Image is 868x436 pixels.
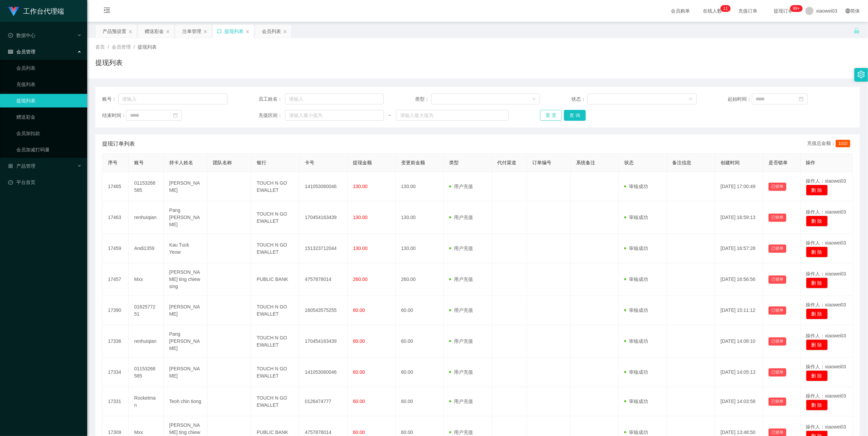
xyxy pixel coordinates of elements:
td: 01153268585 [129,172,164,201]
td: 17390 [102,296,129,325]
span: 用户充值 [449,184,473,189]
span: 系统备注 [576,160,595,165]
span: 充值区间： [258,112,285,119]
td: 130.00 [396,172,444,201]
button: 已锁单 [769,398,786,406]
td: Kau Tuck Yeow [164,234,208,263]
span: 用户充值 [449,338,473,344]
button: 查 询 [564,110,586,121]
span: 备注信息 [673,160,692,165]
span: 审核成功 [624,307,648,313]
span: 员工姓名： [258,96,285,103]
td: 17331 [102,387,129,416]
span: 结束时间： [102,112,126,119]
td: [DATE] 14:03:58 [715,387,763,416]
span: 状态： [571,96,587,103]
td: 17463 [102,201,129,234]
td: 160543575255 [299,296,347,325]
button: 删 除 [806,185,828,196]
span: 用户充值 [449,369,473,375]
i: 图标: check-circle-o [8,33,13,38]
td: Rocketman [129,387,164,416]
td: 60.00 [396,387,444,416]
button: 删 除 [806,216,828,227]
span: 操作人：xiaowei03 [806,424,846,430]
td: [DATE] 17:00:49 [715,172,763,201]
a: 赠送彩金 [16,110,82,124]
td: TOUCH N GO EWALLET [251,387,299,416]
span: 用户充值 [449,430,473,435]
span: 审核成功 [624,430,648,435]
span: 操作人：xiaowei03 [806,364,846,369]
span: 操作人：xiaowei03 [806,333,846,338]
span: 账号 [134,160,144,165]
i: 图标: menu-fold [95,0,119,22]
span: 在线人数 [700,9,726,13]
td: [DATE] 14:08:10 [715,325,763,358]
p: 1 [723,5,726,12]
span: 代付渠道 [498,160,517,165]
td: 17457 [102,263,129,296]
span: / [133,44,135,50]
td: 130.00 [396,201,444,234]
i: 图标: unlock [854,28,860,34]
span: 提现列表 [138,44,157,50]
span: 60.00 [353,430,365,435]
i: 图标: close [166,30,170,34]
span: 充值订单 [735,9,761,13]
span: 账号： [102,96,118,103]
td: 4757878014 [299,263,347,296]
td: 260.00 [396,263,444,296]
td: 60.00 [396,358,444,387]
span: 60.00 [353,399,365,404]
td: PUBLIC BANK [251,263,299,296]
button: 删 除 [806,400,828,410]
span: 类型 [449,160,459,165]
sup: 11 [721,5,730,12]
span: 60.00 [353,307,365,313]
span: 60.00 [353,369,365,375]
span: 持卡人姓名 [169,160,193,165]
td: TOUCH N GO EWALLET [251,358,299,387]
input: 请输入 [285,94,384,104]
span: 审核成功 [624,276,648,282]
span: 审核成功 [624,246,648,251]
a: 提现列表 [16,94,82,107]
span: 会员管理 [8,49,35,54]
td: [DATE] 14:05:13 [715,358,763,387]
td: Mxx [129,263,164,296]
a: 会员列表 [16,61,82,75]
span: 130.00 [353,215,368,220]
span: 订单编号 [532,160,551,165]
td: 17334 [102,358,129,387]
i: 图标: sync [217,29,222,34]
span: 审核成功 [624,184,648,189]
div: 注单管理 [182,25,201,38]
div: 会员列表 [262,25,281,38]
span: 用户充值 [449,307,473,313]
div: 提现列表 [224,25,243,38]
span: 用户充值 [449,276,473,282]
button: 已锁单 [769,183,786,191]
h1: 工作台代理端 [23,0,64,22]
td: [PERSON_NAME] [164,358,208,387]
span: 1010 [836,140,850,147]
i: 图标: setting [857,71,865,78]
td: [PERSON_NAME] [164,296,208,325]
span: 提现金额 [353,160,372,165]
button: 删 除 [806,339,828,350]
span: 状态 [624,160,634,165]
button: 已锁单 [769,275,786,284]
button: 已锁单 [769,337,786,346]
span: 类型： [415,96,431,103]
button: 已锁单 [769,214,786,222]
i: 图标: global [846,9,850,13]
a: 工作台代理端 [8,8,64,14]
span: 操作人：xiaowei03 [806,302,846,307]
a: 图标: dashboard平台首页 [8,175,82,189]
button: 删 除 [806,370,828,381]
td: 60.00 [396,296,444,325]
sup: 974 [790,5,803,12]
td: 141053060046 [299,358,347,387]
td: TOUCH N GO EWALLET [251,234,299,263]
